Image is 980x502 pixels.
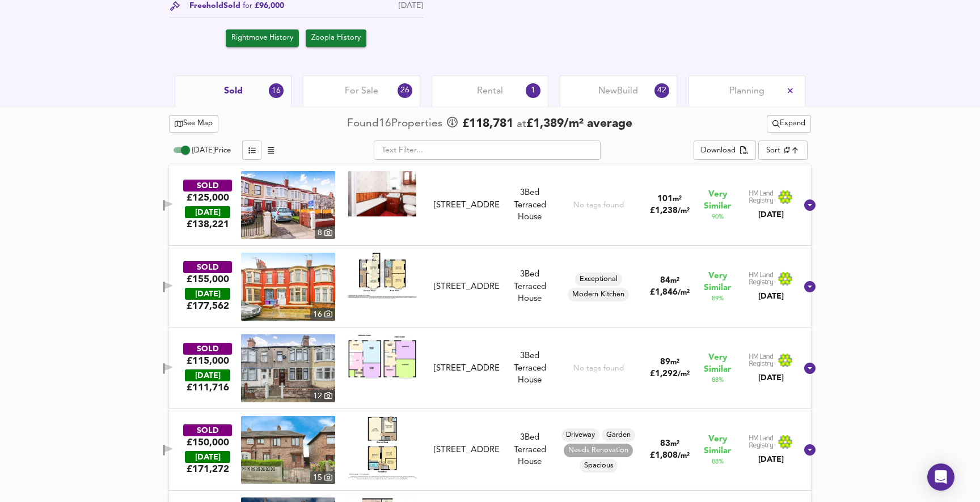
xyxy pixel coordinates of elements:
[169,115,218,133] button: See Map
[670,440,679,448] span: m²
[241,334,335,402] a: property thumbnail 12
[187,355,229,367] div: £115,000
[568,288,629,301] div: Modern Kitchen
[241,416,335,484] a: property thumbnail 15
[434,363,500,375] div: [STREET_ADDRESS]
[434,444,500,456] div: [STREET_ADDRESS]
[185,206,230,218] div: [DATE]
[678,452,690,460] span: / m²
[660,358,670,367] span: 89
[573,200,624,211] div: No tags found
[712,294,724,303] span: 89 %
[187,273,229,286] div: £155,000
[526,83,540,98] div: 1
[169,164,811,246] div: SOLD£125,000 [DATE]£138,221property thumbnail 8 Floorplan[STREET_ADDRESS]3Bed Terraced HouseNo ta...
[192,147,231,154] span: [DATE] Price
[602,430,635,440] span: Garden
[561,428,599,442] div: Driveway
[310,390,335,402] div: 12
[580,461,618,471] span: Spacious
[767,115,811,133] div: split button
[564,445,633,456] span: Needs Renovation
[398,83,412,98] div: 26
[749,209,793,220] div: [DATE]
[310,471,335,484] div: 15
[504,187,555,223] div: 3 Bed Terraced House
[660,440,670,448] span: 83
[766,145,780,156] div: Sort
[561,430,599,440] span: Driveway
[749,372,793,384] div: [DATE]
[345,85,378,97] span: For Sale
[568,290,629,300] span: Modern Kitchen
[670,359,679,366] span: m²
[226,29,299,47] button: Rightmove History
[580,459,618,473] div: Spacious
[311,32,361,45] span: Zoopla History
[175,117,213,130] span: See Map
[927,463,954,491] div: Open Intercom Messenger
[657,195,673,203] span: 101
[504,269,555,305] div: 3 Bed Terraced House
[315,227,335,239] div: 8
[575,274,622,284] span: Exceptional
[704,270,731,294] span: Very Similar
[504,350,555,386] div: 3 Bed Terraced House
[564,444,633,457] div: Needs Renovation
[803,198,817,212] svg: Show Details
[650,288,690,297] span: £ 1,846
[749,190,793,205] img: Land Registry
[772,117,805,130] span: Expand
[187,436,229,449] div: £150,000
[241,334,335,402] img: property thumbnail
[169,409,811,491] div: SOLD£150,000 [DATE]£171,272property thumbnail 15 Floorplan[STREET_ADDRESS]3Bed Terraced HouseDriv...
[348,334,416,378] img: Floorplan
[183,424,232,436] div: SOLD
[758,141,808,160] div: Sort
[573,363,624,374] div: No tags found
[749,353,793,368] img: Land Registry
[694,141,755,160] div: split button
[224,85,243,97] span: Sold
[701,144,736,158] div: Download
[185,451,230,463] div: [DATE]
[187,192,229,204] div: £125,000
[306,29,366,47] button: Zoopla History
[803,280,817,293] svg: Show Details
[429,281,504,293] div: 16 Heyburn Road, L13 8BT
[749,291,793,302] div: [DATE]
[183,261,232,273] div: SOLD
[575,273,622,286] div: Exceptional
[517,119,526,130] span: at
[704,352,731,376] span: Very Similar
[348,171,416,216] img: Floorplan
[694,141,755,160] button: Download
[241,171,335,239] a: property thumbnail 8
[185,369,230,381] div: [DATE]
[243,2,252,10] span: for
[187,463,229,475] span: £ 171,272
[678,289,690,296] span: / m²
[269,83,284,98] div: 16
[348,416,416,479] img: Floorplan
[504,432,555,468] div: 3 Bed Terraced House
[241,253,335,321] img: property thumbnail
[749,271,793,286] img: Land Registry
[231,32,293,45] span: Rightmove History
[434,281,500,293] div: [STREET_ADDRESS]
[429,444,504,456] div: 33 Malleson Road, L13 9DF
[348,253,416,299] img: Floorplan
[749,454,793,465] div: [DATE]
[729,85,764,97] span: Planning
[462,116,513,133] span: £ 118,781
[434,199,500,211] div: [STREET_ADDRESS]
[704,433,731,457] span: Very Similar
[767,115,811,133] button: Expand
[187,218,229,231] span: £ 138,221
[673,195,682,203] span: m²
[602,428,635,442] div: Garden
[598,85,638,97] span: New Build
[704,189,731,212] span: Very Similar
